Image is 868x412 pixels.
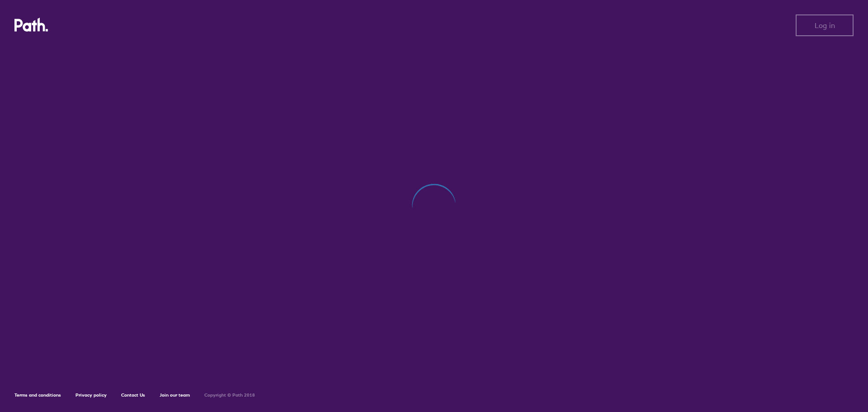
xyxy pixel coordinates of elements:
[14,392,61,398] a: Terms and conditions
[75,392,107,398] a: Privacy policy
[204,393,255,398] h6: Copyright © Path 2018
[815,21,835,29] span: Log in
[160,392,190,398] a: Join our team
[796,14,854,36] button: Log in
[121,392,145,398] a: Contact Us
